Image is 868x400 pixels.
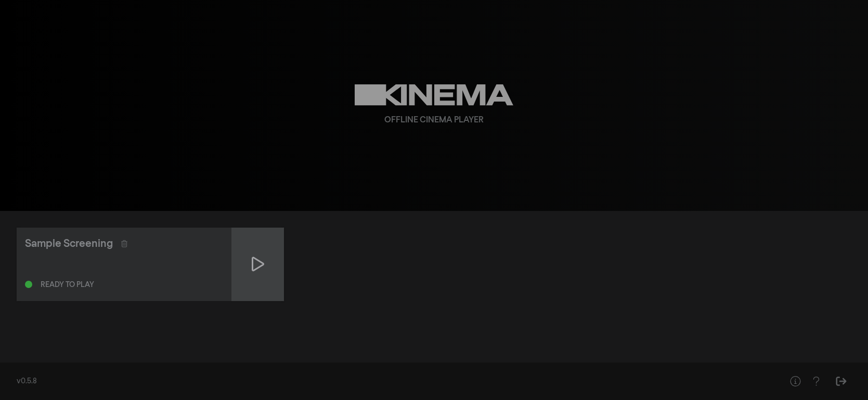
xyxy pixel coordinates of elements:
div: Ready to play [41,281,94,289]
button: Help [785,371,806,392]
div: v0.5.8 [17,376,764,387]
button: Sign Out [831,371,851,392]
button: Help [806,371,826,392]
div: Sample Screening [25,236,113,252]
div: Offline Cinema Player [384,114,484,127]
